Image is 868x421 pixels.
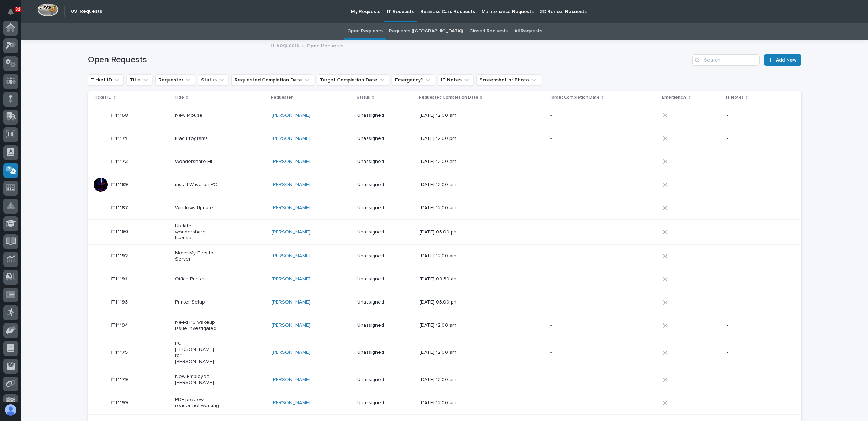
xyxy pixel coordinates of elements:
[175,223,220,241] p: Update wondershare license
[727,253,771,259] p: -
[476,74,541,86] button: Screenshot or Photo
[549,94,600,101] p: Target Completion Date
[111,157,129,165] p: IT11173
[420,229,464,235] p: [DATE] 03:00 pm
[88,291,801,314] tr: IT11193IT11193 Printer Setup[PERSON_NAME] Unassigned[DATE] 03:00 pm--
[727,299,771,305] p: -
[419,94,478,101] p: Requested Completion Date
[37,3,58,16] img: Workspace Logo
[389,23,463,40] a: Requests ([GEOGRAPHIC_DATA])
[420,253,464,259] p: [DATE] 12:00 am
[3,402,18,417] button: users-avatar
[175,250,220,262] p: Move My Files to Server
[111,275,128,282] p: IT11191
[155,74,195,86] button: Requester
[357,322,402,328] p: Unassigned
[88,314,801,337] tr: IT11194IT11194 Need PC wakeup issue investigated[PERSON_NAME] Unassigned[DATE] 12:00 am--
[776,58,797,63] span: Add New
[88,244,801,268] tr: IT11192IT11192 Move My Files to Server[PERSON_NAME] Unassigned[DATE] 12:00 am--
[272,349,310,356] a: [PERSON_NAME]
[175,159,220,165] p: Wondershare Fit
[111,204,130,211] p: IT11187
[727,159,771,165] p: -
[357,94,370,101] p: Status
[420,377,464,383] p: [DATE] 12:00 am
[727,112,771,119] p: -
[420,299,464,305] p: [DATE] 03:00 pm
[438,74,473,86] button: IT Notes
[272,136,310,142] a: [PERSON_NAME]
[88,268,801,291] tr: IT11191IT11191 Office Printer[PERSON_NAME] Unassigned[DATE] 09:30 am--
[469,23,508,40] a: Closed Requests
[270,41,299,49] a: IT Requests
[357,159,402,165] p: Unassigned
[662,94,687,101] p: Emergency?
[550,205,595,211] p: -
[272,377,310,383] a: [PERSON_NAME]
[111,399,130,406] p: IT11199
[175,136,220,142] p: iPad Programs
[357,377,402,383] p: Unassigned
[727,349,771,356] p: -
[88,74,124,86] button: Ticket ID
[111,227,130,235] p: IT11190
[550,112,595,119] p: -
[392,74,435,86] button: Emergency?
[175,205,220,211] p: Windows Update
[198,74,228,86] button: Status
[272,159,310,165] a: [PERSON_NAME]
[271,94,293,101] p: Requester
[420,205,464,211] p: [DATE] 12:00 am
[175,397,220,409] p: PDF preview reader not working
[764,54,801,66] a: Add New
[111,298,129,305] p: IT11193
[357,276,402,282] p: Unassigned
[272,229,310,235] a: [PERSON_NAME]
[111,252,129,259] p: IT11192
[272,112,310,119] a: [PERSON_NAME]
[111,111,130,119] p: IT11168
[317,74,389,86] button: Target Completion Date
[88,150,801,173] tr: IT11173IT11173 Wondershare Fit[PERSON_NAME] Unassigned[DATE] 12:00 am--
[550,182,595,188] p: -
[550,229,595,235] p: -
[175,374,220,386] p: New Employee: [PERSON_NAME]
[727,136,771,142] p: -
[175,276,220,282] p: Office Printer
[420,159,464,165] p: [DATE] 12:00 am
[726,94,744,101] p: IT Notes
[727,276,771,282] p: -
[111,348,129,356] p: IT11175
[94,94,112,101] p: Ticket ID
[111,134,128,142] p: IT11171
[111,321,130,328] p: IT11194
[175,112,220,119] p: New Mouse
[420,322,464,328] p: [DATE] 12:00 am
[550,349,595,356] p: -
[272,400,310,406] a: [PERSON_NAME]
[175,182,220,188] p: install Wave on PC
[420,112,464,119] p: [DATE] 12:00 am
[727,205,771,211] p: -
[174,94,184,101] p: Title
[357,400,402,406] p: Unassigned
[272,182,310,188] a: [PERSON_NAME]
[692,54,760,66] input: Search
[88,127,801,150] tr: IT11171IT11171 iPad Programs[PERSON_NAME] Unassigned[DATE] 12:00 pm--
[550,322,595,328] p: -
[88,337,801,368] tr: IT11175IT11175 PC [PERSON_NAME] for [PERSON_NAME][PERSON_NAME] Unassigned[DATE] 12:00 am--
[357,229,402,235] p: Unassigned
[88,104,801,127] tr: IT11168IT11168 New Mouse[PERSON_NAME] Unassigned[DATE] 12:00 am--
[727,322,771,328] p: -
[175,299,220,305] p: Printer Setup
[231,74,314,86] button: Requested Completion Date
[88,220,801,245] tr: IT11190IT11190 Update wondershare license[PERSON_NAME] Unassigned[DATE] 03:00 pm--
[357,205,402,211] p: Unassigned
[88,391,801,414] tr: IT11199IT11199 PDF preview reader not working[PERSON_NAME] Unassigned[DATE] 12:00 am--
[420,349,464,356] p: [DATE] 12:00 am
[272,205,310,211] a: [PERSON_NAME]
[307,41,343,49] p: Open Requests
[175,320,220,332] p: Need PC wakeup issue investigated
[550,253,595,259] p: -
